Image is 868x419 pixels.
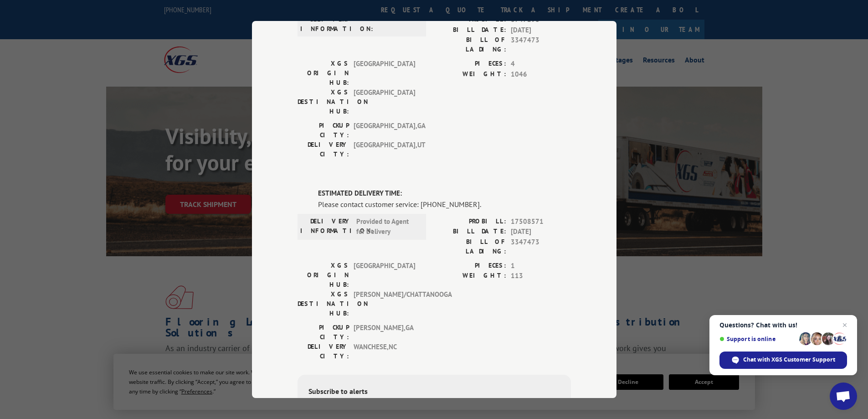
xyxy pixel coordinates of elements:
label: XGS DESTINATION HUB: [298,290,349,318]
div: Subscribe to alerts [308,386,560,399]
label: BILL DATE: [434,227,506,237]
label: PIECES: [434,261,506,271]
label: PROBILL: [434,217,506,227]
span: WANCHESE , NC [354,342,415,361]
span: 4 [511,59,571,69]
span: 3347473 [511,35,571,54]
span: [GEOGRAPHIC_DATA] [354,261,415,290]
a: Open chat [830,383,857,410]
label: PICKUP CITY: [298,121,349,140]
label: PICKUP CITY: [298,323,349,342]
span: 1 [511,261,571,271]
span: Chat with XGS Customer Support [719,352,847,369]
span: 113 [511,271,571,281]
label: WEIGHT: [434,69,506,80]
span: Support is online [719,336,796,342]
label: DELIVERY CITY: [298,140,349,159]
span: [GEOGRAPHIC_DATA] , UT [354,140,415,159]
label: XGS DESTINATION HUB: [298,88,349,116]
label: XGS ORIGIN HUB: [298,261,349,290]
span: 17508571 [511,217,571,227]
label: DELIVERY INFORMATION: [300,15,352,34]
label: DELIVERY INFORMATION: [300,217,352,237]
span: 3347473 [511,237,571,256]
label: WEIGHT: [434,271,506,281]
span: [DATE] [511,227,571,237]
span: Provided to Agent for Delivery [356,217,418,237]
label: BILL OF LADING: [434,35,506,54]
label: ESTIMATED DELIVERY TIME: [318,188,571,199]
span: [DATE] [511,25,571,36]
label: PIECES: [434,59,506,69]
span: [PERSON_NAME] , GA [354,323,415,342]
span: [GEOGRAPHIC_DATA] [354,59,415,88]
span: [GEOGRAPHIC_DATA] , GA [354,121,415,140]
span: 1046 [511,69,571,80]
label: BILL OF LADING: [434,237,506,256]
label: DELIVERY CITY: [298,342,349,361]
label: BILL DATE: [434,25,506,36]
span: [PERSON_NAME]/CHATTANOOGA [354,290,415,318]
div: Please contact customer service: [PHONE_NUMBER]. [318,199,571,210]
span: [GEOGRAPHIC_DATA] [354,88,415,116]
label: XGS ORIGIN HUB: [298,59,349,88]
span: Questions? Chat with us! [719,321,847,329]
span: Chat with XGS Customer Support [743,356,835,364]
